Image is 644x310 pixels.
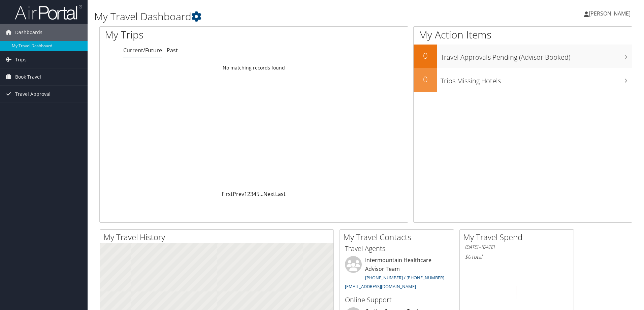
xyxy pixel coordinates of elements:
h2: My Travel History [103,231,333,243]
h3: Travel Approvals Pending (Advisor Booked) [441,49,632,62]
h3: Online Support [345,295,449,305]
a: Current/Future [123,47,162,54]
h1: My Action Items [414,28,632,42]
h2: My Travel Spend [463,231,574,243]
img: airportal-logo.png [15,4,82,20]
span: Dashboards [15,24,42,41]
span: [PERSON_NAME] [589,10,631,17]
h6: [DATE] - [DATE] [465,244,569,250]
a: [PHONE_NUMBER] / [PHONE_NUMBER] [365,275,444,281]
li: Intermountain Healthcare Advisor Team [342,256,452,292]
td: No matching records found [100,62,408,74]
span: Trips [15,51,27,68]
h2: 0 [414,74,437,85]
span: $0 [465,253,471,260]
a: 0Trips Missing Hotels [414,68,632,92]
h2: 0 [414,50,437,61]
h3: Trips Missing Hotels [441,73,632,86]
a: Past [167,47,178,54]
h1: My Travel Dashboard [94,9,456,24]
a: Last [275,190,286,198]
h1: My Trips [105,28,275,42]
a: First [222,190,233,198]
a: 5 [256,190,259,198]
a: 4 [253,190,256,198]
a: 1 [244,190,247,198]
a: 0Travel Approvals Pending (Advisor Booked) [414,45,632,68]
a: Next [263,190,275,198]
a: 3 [250,190,253,198]
span: … [259,190,263,198]
a: 2 [247,190,250,198]
a: [EMAIL_ADDRESS][DOMAIN_NAME] [345,283,416,289]
a: [PERSON_NAME] [584,3,637,24]
span: Book Travel [15,68,41,85]
a: Prev [233,190,244,198]
h3: Travel Agents [345,244,449,253]
h6: Total [465,253,569,260]
span: Travel Approval [15,86,51,103]
h2: My Travel Contacts [343,231,454,243]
